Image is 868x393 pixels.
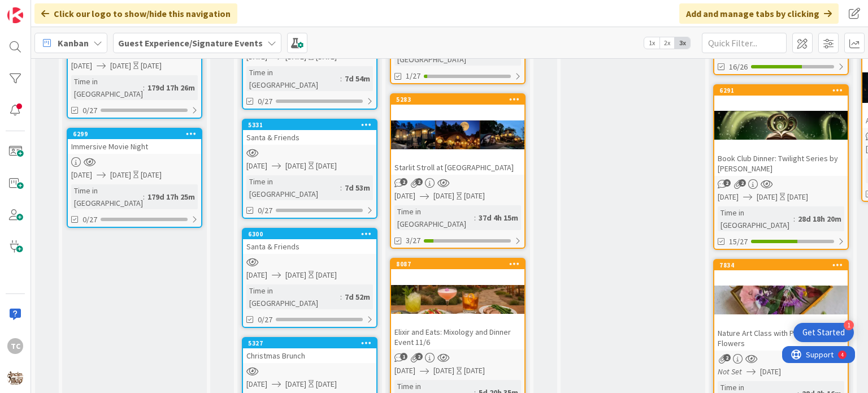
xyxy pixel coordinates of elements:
div: 7834 [714,260,848,270]
span: Support [24,2,51,15]
div: [DATE] [787,191,808,203]
div: 8087 [391,259,524,269]
div: [DATE] [141,169,162,181]
span: 15/27 [729,236,748,248]
span: 3/27 [406,235,420,247]
span: : [340,182,342,194]
span: 2 [415,353,423,360]
div: 5331 [243,120,376,130]
span: 2 [415,178,423,185]
span: Kanban [58,36,89,50]
div: [DATE] [316,160,337,172]
div: 6300Santa & Friends [243,229,376,254]
span: [DATE] [246,269,267,281]
span: : [474,211,476,224]
div: Time in [GEOGRAPHIC_DATA] [246,175,340,200]
span: 16/26 [729,61,748,73]
img: avatar [7,370,23,386]
a: 5283Starlit Stroll at [GEOGRAPHIC_DATA][DATE][DATE][DATE]Time in [GEOGRAPHIC_DATA]:37d 4h 15m3/27 [390,93,526,249]
div: 5283 [396,96,524,103]
span: [DATE] [433,190,454,202]
div: Time in [GEOGRAPHIC_DATA] [394,205,474,230]
div: Book Club Dinner: Twilight Series by [PERSON_NAME] [714,151,848,176]
div: 5327 [248,339,376,347]
div: 4 [59,5,62,14]
span: 0/27 [258,205,272,217]
div: 5283 [391,94,524,105]
div: Time in [GEOGRAPHIC_DATA] [71,184,143,209]
div: 7834Nature Art Class with Pressed Flowers [714,260,848,351]
span: [DATE] [110,60,131,72]
div: 6291 [719,87,848,94]
div: [DATE] [464,190,485,202]
span: 0/27 [83,105,97,116]
span: 1x [644,37,659,49]
div: 179d 17h 25m [145,191,198,203]
a: [DATE][DATE][DATE]Time in [GEOGRAPHIC_DATA]:179d 17h 26m0/27 [67,19,202,119]
div: Time in [GEOGRAPHIC_DATA] [718,206,793,231]
div: 7834 [719,261,848,269]
div: [DATE] [141,60,162,72]
span: 2 [723,179,731,187]
div: Santa & Friends [243,130,376,145]
span: 2x [659,37,675,49]
span: [DATE] [71,169,92,181]
span: [DATE] [433,365,454,377]
span: 2 [739,179,746,187]
img: Visit kanbanzone.com [7,7,23,23]
span: 3x [675,37,690,49]
span: [DATE] [394,365,415,377]
span: [DATE] [285,160,306,172]
div: 5331Santa & Friends [243,120,376,145]
div: 8087 [396,260,524,268]
a: 5331Santa & Friends[DATE][DATE][DATE]Time in [GEOGRAPHIC_DATA]:7d 53m0/27 [242,119,377,219]
span: 0/27 [83,214,97,226]
span: 0/27 [258,96,272,107]
span: [DATE] [285,378,306,390]
span: 1 [400,353,407,360]
input: Quick Filter... [702,33,787,53]
div: Click our logo to show/hide this navigation [34,3,237,24]
span: [DATE] [757,191,778,203]
b: Guest Experience/Signature Events [118,37,263,49]
div: 28d 18h 20m [795,213,844,225]
div: 7d 52m [342,291,373,303]
span: [DATE] [246,160,267,172]
span: 2 [723,354,731,361]
span: [DATE] [285,269,306,281]
div: 37d 4h 15m [476,211,521,224]
a: 6291Book Club Dinner: Twilight Series by [PERSON_NAME][DATE][DATE][DATE]Time in [GEOGRAPHIC_DATA]... [713,84,849,250]
span: : [143,81,145,94]
span: [DATE] [394,190,415,202]
div: Time in [GEOGRAPHIC_DATA] [246,66,340,91]
span: 0/27 [258,314,272,326]
div: Open Get Started checklist, remaining modules: 1 [793,323,854,342]
div: 6299 [68,129,201,139]
div: Get Started [802,327,845,338]
a: 6299Immersive Movie Night[DATE][DATE][DATE]Time in [GEOGRAPHIC_DATA]:179d 17h 25m0/27 [67,128,202,228]
div: 179d 17h 26m [145,81,198,94]
a: [DATE][DATE][DATE]Time in [GEOGRAPHIC_DATA]:7d 54m0/27 [242,10,377,110]
div: TC [7,338,23,354]
div: 5327Christmas Brunch [243,338,376,363]
div: 6300 [243,229,376,239]
div: 1 [844,320,854,330]
div: Add and manage tabs by clicking [679,3,839,24]
i: Not Set [718,366,742,377]
span: 2 [400,178,407,185]
div: Santa & Friends [243,239,376,254]
div: 7d 53m [342,182,373,194]
span: [DATE] [760,366,781,378]
span: : [793,213,795,225]
div: 6291Book Club Dinner: Twilight Series by [PERSON_NAME] [714,85,848,176]
div: 5331 [248,121,376,129]
span: : [340,291,342,303]
div: [DATE] [316,378,337,390]
div: 7d 54m [342,72,373,85]
div: 5283Starlit Stroll at [GEOGRAPHIC_DATA] [391,94,524,175]
div: Immersive Movie Night [68,139,201,154]
span: [DATE] [718,191,739,203]
div: 6291 [714,85,848,96]
div: 6300 [248,230,376,238]
div: [DATE] [316,269,337,281]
